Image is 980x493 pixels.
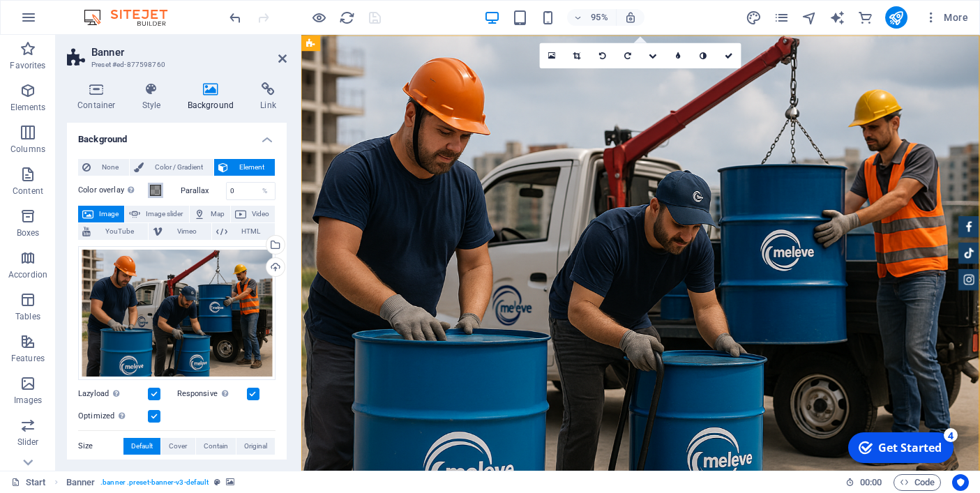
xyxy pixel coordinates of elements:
h4: Link [250,82,287,112]
span: Code [900,474,935,491]
a: Change orientation [640,43,665,68]
span: More [924,10,968,24]
i: Design (Ctrl+Alt+Y) [746,10,762,26]
button: More [919,6,974,29]
button: undo [227,9,243,26]
i: This element is a customizable preset [214,478,220,486]
button: HTML [212,223,275,240]
button: None [78,159,129,176]
a: Confirm ( ⌘ ⏎ ) [716,43,741,68]
a: Rotate right 90° [615,43,640,68]
p: Columns [10,144,45,155]
button: Click here to leave preview mode and continue editing [310,9,327,26]
span: Contain [204,438,228,455]
span: Click to select. Double-click to edit [66,474,96,491]
img: Editor Logo [80,9,185,26]
p: Tables [15,311,40,322]
a: Blur [666,43,691,68]
a: Rotate left 90° [590,43,615,68]
button: Contain [196,438,236,455]
i: Reload page [339,10,355,26]
a: Crop mode [565,43,590,68]
button: publish [885,6,907,29]
h4: Background [67,123,287,148]
nav: breadcrumb [66,474,235,491]
div: % [255,183,275,199]
h4: Background [177,82,250,112]
button: Element [214,159,275,176]
button: pages [774,9,790,26]
span: Video [250,206,271,222]
h4: Container [67,82,132,112]
button: navigator [801,9,818,26]
a: Greyscale [691,43,716,68]
button: reload [338,9,355,26]
i: Pages (Ctrl+Alt+S) [774,10,790,26]
label: Parallax [181,187,226,195]
span: Color / Gradient [148,159,209,176]
div: ChatGPTImage26deago.de202511_00_49-ynapLJ9zoyAnjOCtvHAH5A.png [78,246,276,380]
button: YouTube [78,223,148,240]
button: Map [190,206,230,222]
span: HTML [232,223,271,240]
button: Video [231,206,275,222]
span: Image [98,206,120,222]
span: 00 00 [860,474,882,491]
label: Lazyload [78,386,148,402]
label: Responsive [177,386,247,402]
p: Accordion [8,269,47,280]
label: Optimized [78,408,148,425]
i: Navigator [801,10,817,26]
h4: Style [132,82,177,112]
a: Click to cancel selection. Double-click to open Pages [11,474,46,491]
a: Select files from the file manager, stock photos, or upload file(s) [540,43,565,68]
button: text_generator [829,9,846,26]
label: Size [78,438,123,455]
label: Color overlay [78,182,148,199]
i: Commerce [857,10,873,26]
span: Original [244,438,267,455]
p: Features [11,353,45,364]
button: Code [894,474,941,491]
i: AI Writer [829,10,845,26]
h6: 95% [588,9,610,26]
i: Publish [888,10,904,26]
button: Color / Gradient [130,159,213,176]
div: Get Started [38,13,101,29]
button: commerce [857,9,874,26]
span: None [95,159,125,176]
button: Original [236,438,275,455]
button: Usercentrics [952,474,969,491]
i: This element contains a background [226,478,234,486]
span: . banner .preset-banner-v3-default [100,474,209,491]
button: design [746,9,762,26]
p: Slider [17,437,39,448]
h3: Preset #ed-877598760 [91,59,259,71]
p: Images [14,395,43,406]
button: Image [78,206,124,222]
p: Elements [10,102,46,113]
button: 95% [567,9,617,26]
span: Vimeo [167,223,206,240]
p: Content [13,185,43,197]
span: YouTube [95,223,144,240]
span: Image slider [144,206,184,222]
span: Cover [169,438,187,455]
div: Get Started 4 items remaining, 20% complete [8,6,113,36]
span: Map [209,206,226,222]
div: 4 [103,1,117,15]
span: : [870,477,872,487]
button: Cover [161,438,195,455]
p: Boxes [17,227,40,238]
button: Image slider [125,206,188,222]
p: Favorites [10,60,45,71]
button: Vimeo [149,223,211,240]
h2: Banner [91,46,287,59]
button: Default [123,438,160,455]
span: Element [232,159,271,176]
h6: Session time [845,474,882,491]
i: On resize automatically adjust zoom level to fit chosen device. [624,11,637,24]
span: Default [131,438,153,455]
i: Undo: Change level (Ctrl+Z) [227,10,243,26]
